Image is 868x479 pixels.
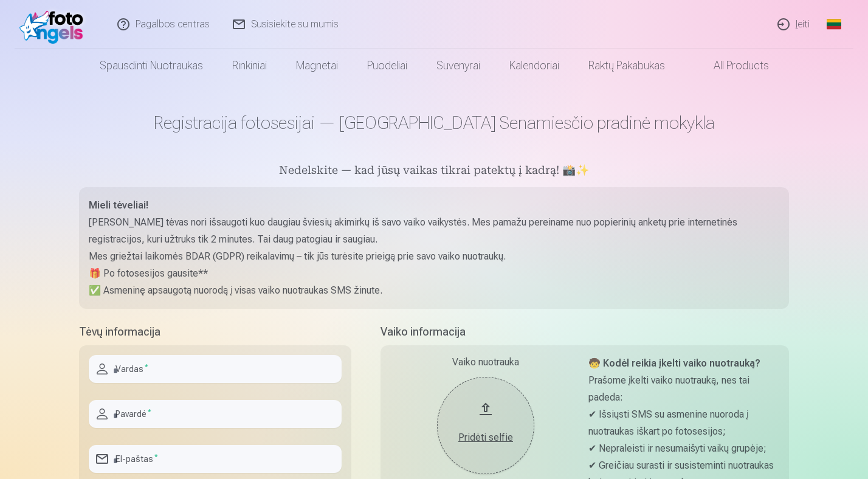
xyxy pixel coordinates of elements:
a: Magnetai [281,49,353,83]
p: 🎁 Po fotosesijos gausite** [89,265,779,282]
button: Pridėti selfie [437,377,534,474]
a: Spausdinti nuotraukas [85,49,218,83]
h5: Nedelskite — kad jūsų vaikas tikrai patektų į kadrą! 📸✨ [79,163,789,180]
div: Pridėti selfie [449,430,522,445]
div: Vaiko nuotrauka [390,355,581,370]
p: Mes griežtai laikomės BDAR (GDPR) reikalavimų – tik jūs turėsite prieigą prie savo vaiko nuotraukų. [89,248,779,265]
a: Raktų pakabukas [574,49,680,83]
strong: 🧒 Kodėl reikia įkelti vaiko nuotrauką? [588,357,760,369]
a: Suvenyrai [422,49,495,83]
p: [PERSON_NAME] tėvas nori išsaugoti kuo daugiau šviesių akimirkų iš savo vaiko vaikystės. Mes pama... [89,214,779,248]
p: Prašome įkelti vaiko nuotrauką, nes tai padeda: [588,372,779,406]
strong: Mieli tėveliai! [89,199,148,211]
a: Rinkiniai [218,49,281,83]
h5: Vaiko informacija [381,323,789,340]
h1: Registracija fotosesijai — [GEOGRAPHIC_DATA] Senamiesčio pradinė mokykla [79,112,789,134]
h5: Tėvų informacija [79,323,351,340]
a: All products [680,49,784,83]
p: ✔ Išsiųsti SMS su asmenine nuoroda į nuotraukas iškart po fotosesijos; [588,406,779,440]
a: Kalendoriai [495,49,574,83]
a: Puodeliai [353,49,422,83]
img: /fa2 [19,5,89,44]
p: ✅ Asmeninę apsaugotą nuorodą į visas vaiko nuotraukas SMS žinute. [89,282,779,299]
p: ✔ Nepraleisti ir nesumaišyti vaikų grupėje; [588,440,779,457]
